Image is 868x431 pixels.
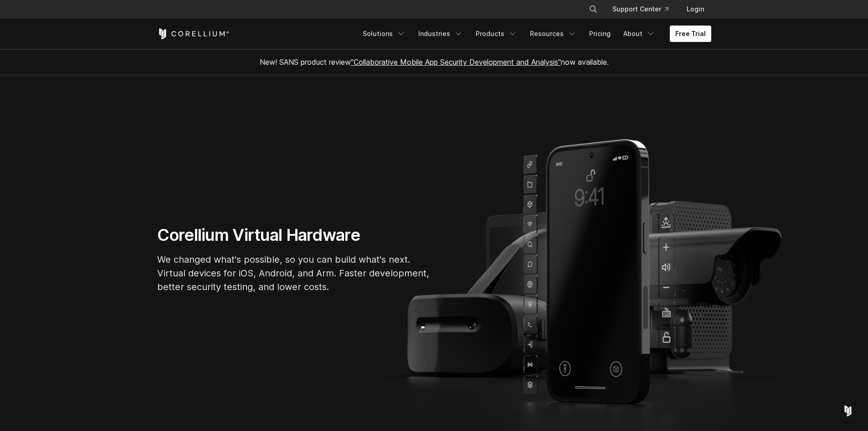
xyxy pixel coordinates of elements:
[351,57,561,67] a: "Collaborative Mobile App Security Development and Analysis"
[524,26,582,42] a: Resources
[578,1,711,17] div: Navigation Menu
[585,1,601,17] button: Search
[357,26,411,42] a: Solutions
[413,26,468,42] a: Industries
[157,225,431,245] h1: Corellium Virtual Hardware
[618,26,661,42] a: About
[157,28,230,39] a: Corellium Home
[157,253,431,294] p: We changed what's possible, so you can build what's next. Virtual devices for iOS, Android, and A...
[670,26,711,42] a: Free Trial
[605,1,676,17] a: Support Center
[470,26,523,42] a: Products
[357,26,711,42] div: Navigation Menu
[679,1,711,17] a: Login
[260,57,609,67] span: New! SANS product review now available.
[837,400,859,422] div: Open Intercom Messenger
[584,26,616,42] a: Pricing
